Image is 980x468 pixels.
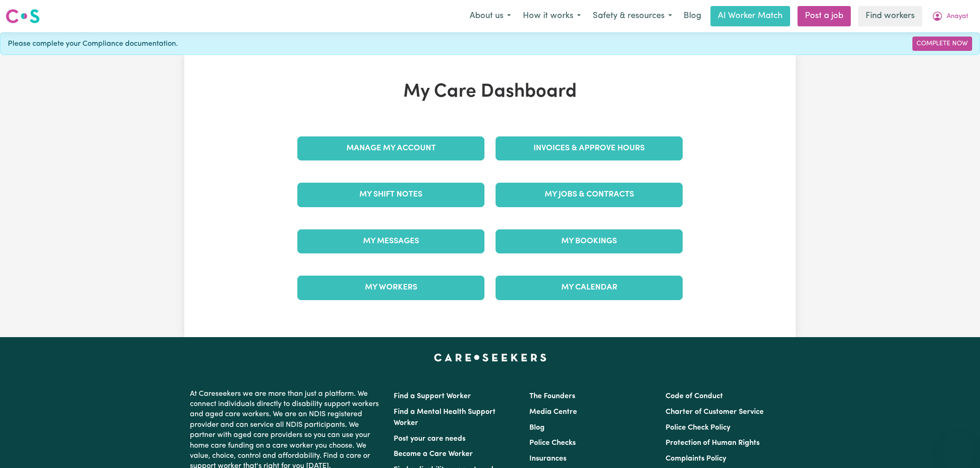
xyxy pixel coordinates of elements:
a: Post a job [798,6,851,26]
a: Code of Conduct [666,393,723,400]
a: Find a Support Worker [394,393,471,400]
img: Careseekers logo [6,8,40,25]
a: Become a Care Worker [394,450,473,458]
a: Find workers [858,6,922,26]
a: My Shift Notes [297,183,484,207]
a: Protection of Human Rights [666,439,760,447]
a: The Founders [529,393,575,400]
button: My Account [926,6,974,26]
button: Safety & resources [587,6,678,26]
a: Blog [678,6,707,26]
a: Careseekers logo [6,6,40,27]
button: How it works [517,6,587,26]
a: Careseekers home page [434,354,547,361]
a: My Bookings [496,229,683,253]
span: Anayat [947,12,968,22]
a: My Jobs & Contracts [496,183,683,207]
a: Manage My Account [297,136,484,160]
a: Invoices & Approve Hours [496,136,683,160]
a: Media Centre [529,408,577,416]
a: Charter of Customer Service [666,408,764,416]
a: My Workers [297,276,484,300]
a: Find a Mental Health Support Worker [394,408,496,427]
h1: My Care Dashboard [292,81,688,103]
a: Police Checks [529,439,576,447]
span: Please complete your Compliance documentation. [8,38,178,49]
button: About us [464,6,517,26]
a: Police Check Policy [666,424,730,431]
a: My Messages [297,229,484,253]
a: AI Worker Match [710,6,790,26]
a: Insurances [529,455,566,462]
a: Complaints Policy [666,455,726,462]
a: My Calendar [496,276,683,300]
a: Blog [529,424,545,431]
a: Complete Now [912,37,972,51]
iframe: Button to launch messaging window [943,431,973,461]
a: Post your care needs [394,435,465,443]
